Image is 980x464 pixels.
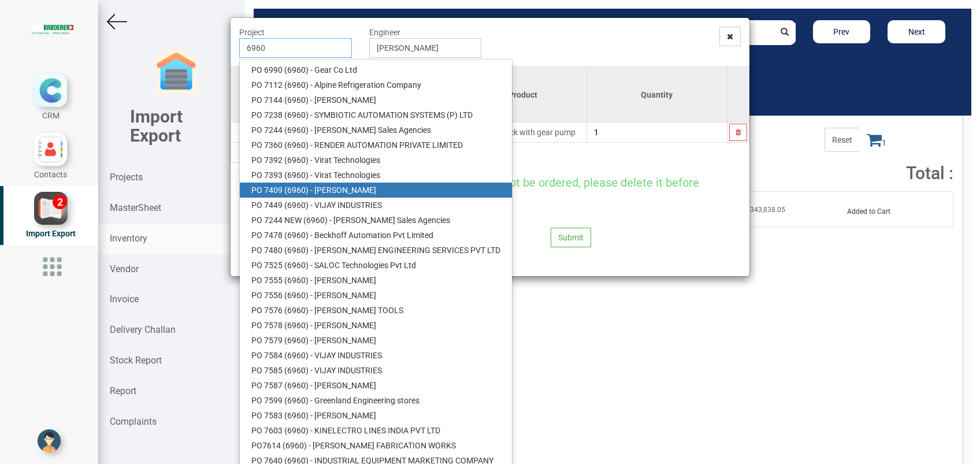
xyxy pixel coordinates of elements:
[287,80,306,90] strong: 6960
[287,321,306,330] strong: 6960
[240,393,512,408] a: PO 7599 (6960) - Greenland Engineering stores
[551,228,591,247] button: Submit
[240,183,512,198] a: PO 7409 (6960) - [PERSON_NAME]
[240,77,512,92] a: PO 7112 (6960) - Alpine Refrigeration Company
[287,426,306,435] strong: 6960
[287,110,306,120] strong: 6960
[240,273,512,288] a: PO 7555 (6960) - [PERSON_NAME]
[240,198,512,213] a: PO 7449 (6960) - VIJAY INDUSTRIES
[460,123,586,143] td: Control block with gear pump
[240,378,512,393] a: PO 7587 (6960) - [PERSON_NAME]
[287,231,306,240] strong: 6960
[287,336,306,345] strong: 6960
[287,155,306,165] strong: 6960
[231,27,361,58] div: Project
[361,27,491,58] div: Engineer
[240,62,512,77] a: PO 6990 (6960) - Gear Co Ltd
[240,333,512,348] a: PO 7579 (6960) - [PERSON_NAME]
[240,138,512,153] a: PO 7360 (6960) - RENDER AUTOMATION PRIVATE LIMITED
[240,228,512,243] a: PO 7478 (6960) - Beckhoff Automation Pvt Limited
[240,243,512,258] a: PO 7480 (6960) - [PERSON_NAME] ENGINEERING SERVICES PVT LTD
[240,423,512,438] a: PO 7603 (6960) - KINELECTRO LINES INDIA PVT LTD
[287,396,306,405] strong: 6960
[287,411,306,420] strong: 6960
[287,306,306,315] strong: 6960
[240,408,512,423] a: PO 7583 (6960) - [PERSON_NAME]
[287,246,306,255] strong: 6960
[287,201,306,210] strong: 6960
[460,67,586,123] th: Product
[240,107,512,123] a: PO 7238 (6960) - SYMBIOTIC AUTOMATION SYSTEMS (P) LTD
[240,348,512,363] a: PO 7584 (6960) - VIJAY INDUSTRIES
[240,153,512,168] a: PO 7392 (6960) - Virat Technologies
[287,95,306,105] strong: 6960
[240,438,512,453] a: PO7614 (6960) - [PERSON_NAME] FABRICATION WORKS
[240,363,512,378] a: PO 7585 (6960) - VIJAY INDUSTRIES
[287,366,306,375] strong: 6960
[287,381,306,390] strong: 6960
[306,216,325,225] strong: 6960
[287,140,306,150] strong: 6960
[287,125,306,135] strong: 6960
[240,318,512,333] a: PO 7578 (6960) - [PERSON_NAME]
[287,291,306,300] strong: 6960
[287,351,306,360] strong: 6960
[231,67,320,123] th: [DOMAIN_NAME]
[287,170,306,180] strong: 6960
[586,67,727,123] th: Quantity
[240,213,512,228] a: PO 7244 NEW (6960) - [PERSON_NAME] Sales Agencies
[240,288,512,303] a: PO 7556 (6960) - [PERSON_NAME]
[240,258,512,273] a: PO 7525 (6960) - SALOC Technologies Pvt Ltd
[287,261,306,270] strong: 6960
[287,65,306,75] strong: 6960
[287,276,306,285] strong: 6960
[240,303,512,318] a: PO 7576 (6960) - [PERSON_NAME] TOOLS
[240,123,512,138] a: PO 7244 (6960) - [PERSON_NAME] Sales Agencies
[240,168,512,183] a: PO 7393 (6960) - Virat Technologies
[231,123,320,143] td: 1
[287,185,306,195] strong: 6960
[240,92,512,107] a: PO 7144 (6960) - [PERSON_NAME]
[285,441,304,450] strong: 6960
